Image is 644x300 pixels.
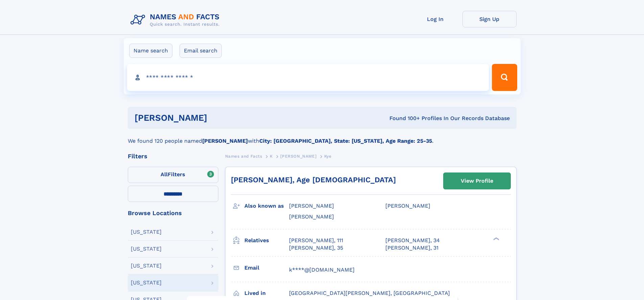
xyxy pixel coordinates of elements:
[461,173,493,189] div: View Profile
[462,11,517,27] a: Sign Up
[202,138,248,144] b: [PERSON_NAME]
[128,167,218,183] label: Filters
[492,64,517,91] button: Search Button
[131,263,162,269] div: [US_STATE]
[131,246,162,252] div: [US_STATE]
[244,287,289,299] h3: Lived in
[244,235,289,246] h3: Relatives
[289,244,343,252] a: [PERSON_NAME], 35
[444,173,510,189] a: View Profile
[135,114,299,122] h1: [PERSON_NAME]
[385,244,438,252] a: [PERSON_NAME], 31
[289,213,334,220] span: [PERSON_NAME]
[385,203,430,209] span: [PERSON_NAME]
[324,154,332,159] span: Kye
[128,129,517,145] div: We found 120 people named with .
[259,138,432,144] b: City: [GEOGRAPHIC_DATA], State: [US_STATE], Age Range: 25-35
[492,236,500,241] div: ❯
[270,152,273,160] a: K
[161,171,168,178] span: All
[225,152,262,160] a: Names and Facts
[289,290,450,296] span: [GEOGRAPHIC_DATA][PERSON_NAME], [GEOGRAPHIC_DATA]
[298,115,510,122] div: Found 100+ Profiles In Our Records Database
[385,237,440,244] a: [PERSON_NAME], 34
[128,11,225,29] img: Logo Names and Facts
[244,262,289,274] h3: Email
[131,280,162,285] div: [US_STATE]
[180,44,222,58] label: Email search
[127,64,489,91] input: search input
[289,237,343,244] a: [PERSON_NAME], 111
[408,11,462,27] a: Log In
[270,154,273,159] span: K
[131,229,162,235] div: [US_STATE]
[128,153,218,159] div: Filters
[129,44,172,58] label: Name search
[289,203,334,209] span: [PERSON_NAME]
[280,154,316,159] span: [PERSON_NAME]
[280,152,316,160] a: [PERSON_NAME]
[231,176,396,184] a: [PERSON_NAME], Age [DEMOGRAPHIC_DATA]
[128,210,218,216] div: Browse Locations
[244,200,289,212] h3: Also known as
